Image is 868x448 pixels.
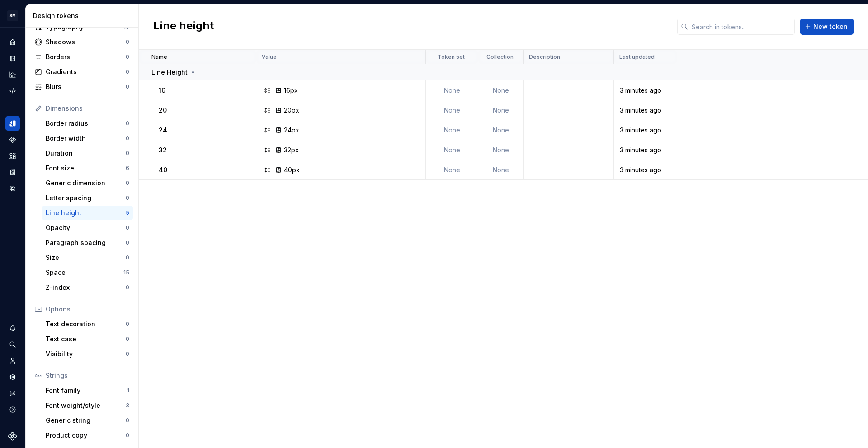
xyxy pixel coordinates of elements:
div: Text case [46,335,126,344]
a: Font family1 [42,383,133,398]
a: Gradients0 [31,65,133,79]
div: SM [7,10,18,21]
div: Product copy [46,431,126,440]
a: Supernova Logo [8,432,17,441]
a: Border width0 [42,131,133,146]
td: None [478,140,524,160]
a: Invite team [5,354,20,368]
div: 0 [126,224,129,231]
div: 0 [126,179,129,187]
div: 0 [126,53,129,61]
a: Generic dimension0 [42,176,133,190]
div: 0 [126,38,129,46]
a: Size0 [42,250,133,265]
div: Font family [46,386,127,395]
a: Borders0 [31,50,133,64]
a: Border radius0 [42,116,133,131]
a: Code automation [5,84,20,98]
div: 0 [126,68,129,75]
button: Notifications [5,321,20,335]
div: Letter spacing [46,193,126,203]
p: Token set [438,53,465,61]
div: 40px [284,165,300,174]
a: Data sources [5,181,20,196]
div: 0 [126,239,129,246]
a: Assets [5,149,20,163]
div: 0 [126,335,129,343]
a: Font weight/style3 [42,398,133,413]
div: 32px [284,146,299,155]
a: Visibility0 [42,347,133,361]
div: Borders [46,52,126,61]
a: Opacity0 [42,221,133,235]
div: Paragraph spacing [46,238,126,247]
div: Strings [46,371,129,380]
div: 3 minutes ago [614,106,676,115]
div: 15 [123,269,129,276]
div: 0 [126,83,129,90]
a: Text decoration0 [42,317,133,331]
p: Line Height [151,68,188,77]
td: None [426,140,478,160]
div: Border width [46,134,126,143]
div: 3 minutes ago [614,126,676,135]
a: Z-index0 [42,280,133,295]
div: Generic dimension [46,179,126,188]
div: 0 [126,120,129,127]
div: Design tokens [33,11,135,20]
div: 0 [126,321,129,328]
div: 0 [126,194,129,202]
div: 0 [126,417,129,424]
a: Storybook stories [5,165,20,179]
div: 0 [126,135,129,142]
td: None [478,80,524,100]
span: New token [813,22,848,31]
a: Analytics [5,67,20,82]
a: Shadows0 [31,35,133,49]
a: Settings [5,370,20,384]
div: Font weight/style [46,401,126,410]
a: Design tokens [5,116,20,131]
a: Paragraph spacing0 [42,236,133,250]
div: 0 [126,350,129,358]
div: 24px [284,126,299,135]
a: Documentation [5,51,20,66]
a: Letter spacing0 [42,191,133,205]
p: Last updated [619,53,655,61]
a: Components [5,132,20,147]
a: Font size6 [42,161,133,175]
div: Contact support [5,386,20,401]
div: 3 minutes ago [614,165,676,174]
td: None [478,120,524,140]
div: Home [5,35,20,49]
p: Value [262,53,277,61]
div: Duration [46,149,126,158]
a: Duration0 [42,146,133,160]
div: 0 [126,284,129,291]
div: Opacity [46,223,126,232]
td: None [426,80,478,100]
div: Font size [46,164,126,173]
button: SM [2,6,24,25]
div: 6 [126,165,129,172]
a: Blurs0 [31,80,133,94]
div: Generic string [46,416,126,425]
div: 3 minutes ago [614,146,676,155]
div: 3 minutes ago [614,86,676,95]
div: 0 [126,432,129,439]
button: Search ⌘K [5,337,20,352]
input: Search in tokens... [688,19,795,35]
td: None [426,160,478,180]
p: Name [151,53,167,61]
td: None [478,100,524,120]
div: Visibility [46,349,126,358]
td: None [426,120,478,140]
td: None [426,100,478,120]
div: 16px [284,86,298,95]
